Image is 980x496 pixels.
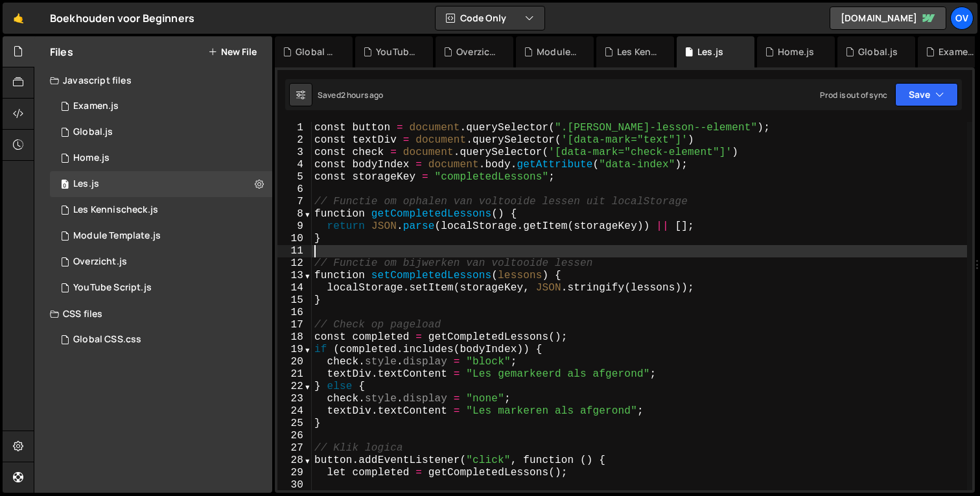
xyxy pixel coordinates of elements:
div: 14044/41909.js [50,223,272,249]
div: 23 [277,393,312,405]
div: 21 [277,368,312,381]
div: Module Template.js [537,45,578,58]
div: 14044/44727.js [50,197,272,223]
div: 14044/41908.js [50,249,272,275]
div: Global CSS.css [296,45,337,58]
div: Home.js [778,45,814,58]
div: 27 [277,442,312,455]
div: CSS files [34,301,272,327]
div: 30 [277,479,312,491]
div: 12 [277,257,312,270]
div: Global.js [73,126,113,138]
div: 10 [277,233,312,245]
div: Overzicht.js [456,45,498,58]
div: Les.js [697,45,723,58]
div: Examen.js [939,45,980,58]
div: Les Kennischeck.js [617,45,659,58]
div: YouTube Script.js [73,282,152,294]
div: YouTube Script.js [376,45,417,58]
div: 14044/41904.css [50,327,272,353]
div: Saved [318,89,384,100]
h2: Files [50,45,73,59]
div: Global.js [858,45,898,58]
div: 26 [277,430,312,442]
div: 13 [277,270,312,282]
button: Save [895,83,958,106]
div: Global CSS.css [73,334,141,346]
div: 18 [277,331,312,344]
div: 14044/41906.js [50,171,272,197]
div: 5 [277,171,312,183]
button: New File [208,47,257,57]
div: 19 [277,344,312,356]
div: 15 [277,294,312,307]
div: 14044/41823.js [50,119,272,145]
div: 4 [277,159,312,171]
div: 14044/42663.js [50,275,272,301]
div: 9 [277,220,312,233]
div: 7 [277,196,312,208]
span: 0 [61,180,69,191]
div: 11 [277,245,312,257]
div: 14044/41821.js [50,145,272,171]
div: Les.js [73,178,99,190]
div: Examen.js [73,100,119,112]
div: 25 [277,418,312,430]
a: [DOMAIN_NAME] [830,6,946,30]
div: 6 [277,183,312,196]
div: Les Kennischeck.js [73,204,158,216]
div: Prod is out of sync [820,89,887,100]
div: 14044/40707.js [50,93,272,119]
div: 1 [277,122,312,134]
div: Home.js [73,152,110,164]
div: 2 hours ago [341,89,384,100]
a: 🤙 [3,3,34,34]
div: 24 [277,405,312,418]
div: 2 [277,134,312,147]
div: 3 [277,147,312,159]
div: 16 [277,307,312,319]
div: 20 [277,356,312,368]
div: Javascript files [34,67,272,93]
button: Code Only [436,6,544,30]
div: 14 [277,282,312,294]
a: Ov [950,6,974,30]
div: 28 [277,455,312,467]
div: 17 [277,319,312,331]
div: Overzicht.js [73,256,127,268]
div: 22 [277,381,312,393]
div: Boekhouden voor Beginners [50,10,194,26]
div: Module Template.js [73,230,161,242]
div: 29 [277,467,312,479]
div: 8 [277,208,312,220]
